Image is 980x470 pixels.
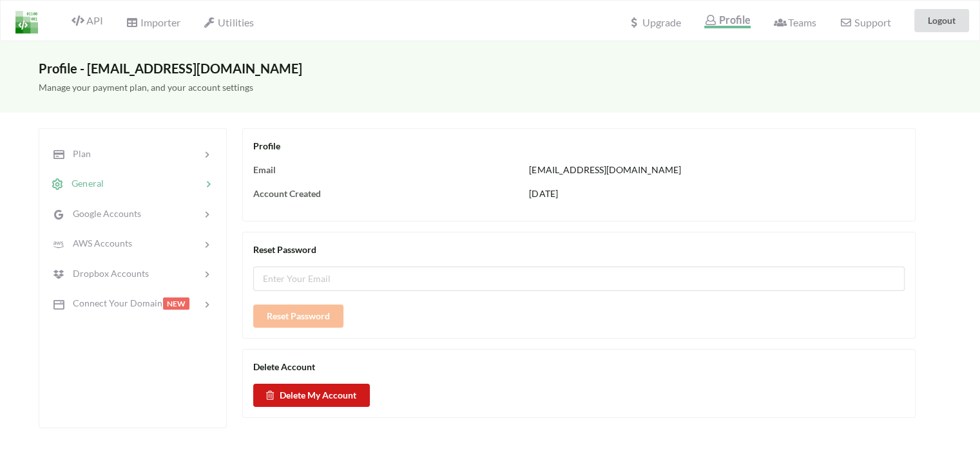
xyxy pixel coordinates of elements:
[253,187,514,200] div: Account Created
[253,384,370,407] button: Delete My Account
[72,14,102,26] span: API
[914,9,969,32] button: Logout
[163,297,189,310] span: NEW
[204,16,253,28] span: Utilities
[628,17,681,28] span: Upgrade
[704,14,750,26] span: Profile
[529,164,680,175] span: [EMAIL_ADDRESS][DOMAIN_NAME]
[529,188,557,199] span: [DATE]
[65,238,132,249] span: AWS Accounts
[774,16,816,28] span: Teams
[253,163,514,176] div: Email
[65,148,91,159] span: Plan
[840,17,890,28] span: Support
[64,178,104,189] span: General
[253,244,316,255] span: Reset Password
[65,268,149,279] span: Dropbox Accounts
[39,82,941,93] h5: Manage your payment plan, and your account settings
[253,140,280,151] span: Profile
[253,267,905,291] input: Enter Your Email
[39,61,941,76] h3: Profile - [EMAIL_ADDRESS][DOMAIN_NAME]
[253,361,315,372] span: Delete Account
[65,297,162,308] span: Connect Your Domain
[15,11,38,33] img: LogoIcon.png
[126,16,180,28] span: Importer
[65,208,141,219] span: Google Accounts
